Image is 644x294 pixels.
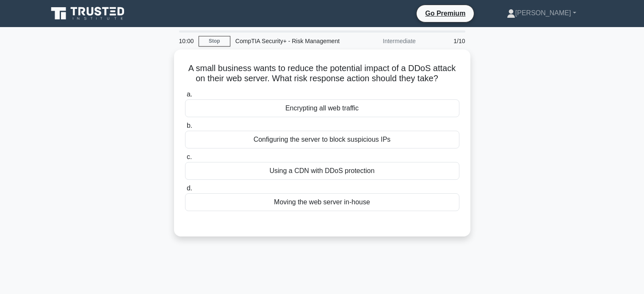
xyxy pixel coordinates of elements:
[185,99,459,117] div: Encrypting all web traffic
[185,193,459,211] div: Moving the web server in-house
[347,33,421,49] div: Intermediate
[187,153,192,160] span: c.
[230,33,347,49] div: CompTIA Security+ - Risk Management
[199,36,230,47] a: Stop
[421,33,470,49] div: 1/10
[187,184,192,192] span: d.
[420,8,470,19] a: Go Premium
[184,63,460,84] h5: A small business wants to reduce the potential impact of a DDoS attack on their web server. What ...
[187,122,192,129] span: b.
[185,162,459,180] div: Using a CDN with DDoS protection
[185,131,459,148] div: Configuring the server to block suspicious IPs
[174,33,199,49] div: 10:00
[486,5,597,22] a: [PERSON_NAME]
[187,91,192,98] span: a.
